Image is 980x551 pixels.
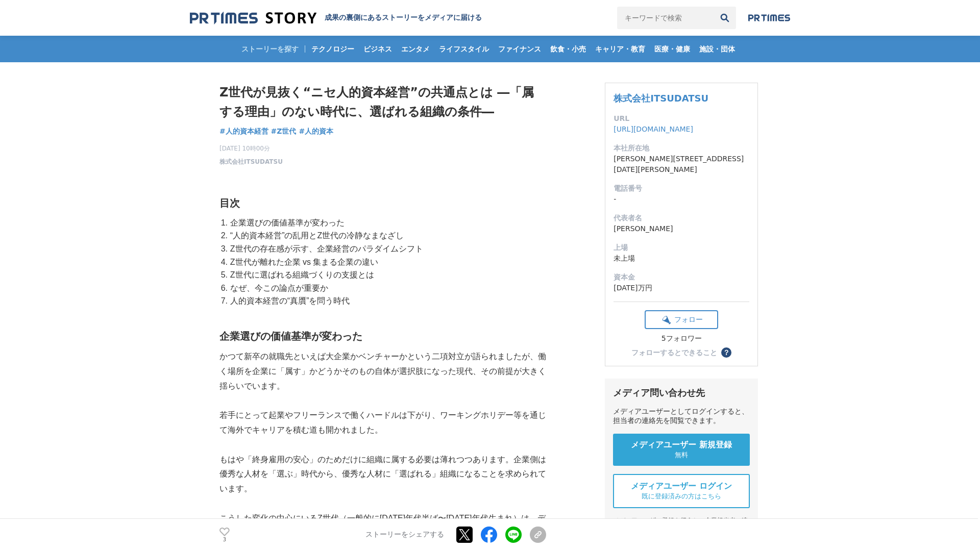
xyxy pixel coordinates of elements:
[650,36,694,62] a: 医療・健康
[435,44,493,54] span: ライフスタイル
[614,113,749,124] dt: URL
[631,440,732,450] span: メディアユーザー 新規登録
[228,216,546,230] li: 企業選びの価値基準が変わった
[359,36,396,62] a: ビジネス
[271,126,297,137] a: #Z世代
[190,11,316,25] img: 成果の裏側にあるストーリーをメディアに届ける
[591,44,649,54] span: キャリア・教育
[546,44,590,54] span: 飲食・小売
[219,197,240,209] strong: 目次
[645,334,718,343] div: 5フォロワー
[714,7,736,29] button: 検索
[546,36,590,62] a: 飲食・小売
[219,408,546,438] p: 若手にとって起業やフリーランスで働くハードルは下がり、ワーキングホリデー等を通じて海外でキャリアを積む道も開かれました。
[614,272,749,283] dt: 資本金
[675,450,688,460] span: 無料
[591,36,649,62] a: キャリア・教育
[613,474,750,508] a: メディアユーザー ログイン 既に登録済みの方はこちら
[325,13,482,22] h2: 成果の裏側にあるストーリーをメディアに届ける
[397,36,434,62] a: エンタメ
[219,537,230,542] p: 3
[613,407,750,425] div: メディアユーザーとしてログインすると、担当者の連絡先を閲覧できます。
[271,127,297,136] span: #Z世代
[307,44,358,54] span: テクノロジー
[614,93,708,104] a: 株式会社ITSUDATSU
[190,11,482,25] a: 成果の裏側にあるストーリーをメディアに届ける 成果の裏側にあるストーリーをメディアに届ける
[228,229,546,242] li: “人的資本経営”の乱用とZ世代の冷静なまなざし
[748,14,790,22] img: prtimes
[695,36,739,62] a: 施設・団体
[614,242,749,253] dt: 上場
[228,294,546,308] li: 人的資本経営の“真贋”を問う時代
[494,36,545,62] a: ファイナンス
[219,144,283,153] span: [DATE] 10時00分
[614,125,693,133] a: [URL][DOMAIN_NAME]
[219,83,546,122] h1: Z世代が見抜く“ニセ人的資本経営”の共通点とは ―「属する理由」のない時代に、選ばれる組織の条件―
[614,194,749,205] dd: -
[645,310,718,329] button: フォロー
[299,126,333,137] a: #人的資本
[219,127,268,136] span: #人的資本経営
[614,283,749,293] dd: [DATE]万円
[365,531,444,540] p: ストーリーをシェアする
[228,268,546,282] li: Z世代に選ばれる組織づくりの支援とは
[614,223,749,234] dd: [PERSON_NAME]
[359,44,396,54] span: ビジネス
[397,44,434,54] span: エンタメ
[613,434,750,466] a: メディアユーザー 新規登録 無料
[695,44,739,54] span: 施設・団体
[723,349,730,356] span: ？
[631,481,732,492] span: メディアユーザー ログイン
[614,213,749,223] dt: 代表者名
[228,242,546,256] li: Z世代の存在感が示す、企業経営のパラダイムシフト
[435,36,493,62] a: ライフスタイル
[299,127,333,136] span: #人的資本
[228,256,546,269] li: Z世代が離れた企業 vs 集まる企業の違い
[219,157,283,166] a: 株式会社ITSUDATSU
[614,154,749,175] dd: [PERSON_NAME][STREET_ADDRESS][DATE][PERSON_NAME]
[614,253,749,264] dd: 未上場
[613,387,750,399] div: メディア問い合わせ先
[631,349,717,356] div: フォローするとできること
[614,143,749,154] dt: 本社所在地
[650,44,694,54] span: 医療・健康
[219,349,546,393] p: かつて新卒の就職先といえば大企業かベンチャーかという二項対立が語られましたが、働く場所を企業に「属す」かどうかそのもの自体が選択肢になった現代、その前提が大きく揺らいでいます。
[219,331,362,342] strong: 企業選びの価値基準が変わった
[307,36,358,62] a: テクノロジー
[614,183,749,194] dt: 電話番号
[219,453,546,496] p: もはや「終身雇用の安心」のためだけに組織に属する必要は薄れつつあります。企業側は優秀な人材を「選ぶ」時代から、優秀な人材に「選ばれる」組織になることを求められています。
[494,44,545,54] span: ファイナンス
[721,347,731,358] button: ？
[228,282,546,295] li: なぜ、今この論点が重要か
[219,126,268,137] a: #人的資本経営
[617,7,714,29] input: キーワードで検索
[642,492,721,501] span: 既に登録済みの方はこちら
